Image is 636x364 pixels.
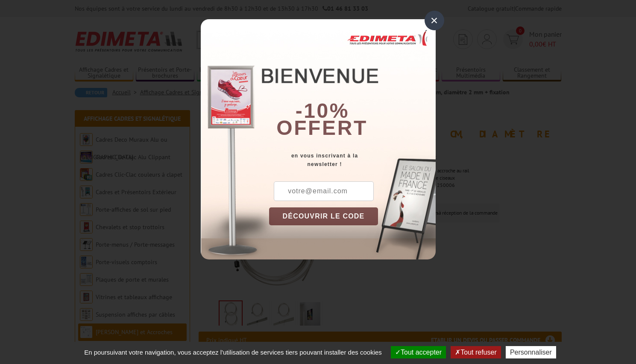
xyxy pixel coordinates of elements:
[506,346,556,358] button: Personnaliser (fenêtre modale)
[269,151,436,169] div: en vous inscrivant à la newsletter !
[451,346,501,358] button: Tout refuser
[80,349,386,356] span: En poursuivant votre navigation, vous acceptez l'utilisation de services tiers pouvant installer ...
[296,99,349,122] b: -10%
[269,207,378,225] button: DÉCOUVRIR LE CODE
[391,346,446,358] button: Tout accepter
[276,116,368,139] font: offert
[425,11,444,30] div: ×
[274,181,374,201] input: votre@email.com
